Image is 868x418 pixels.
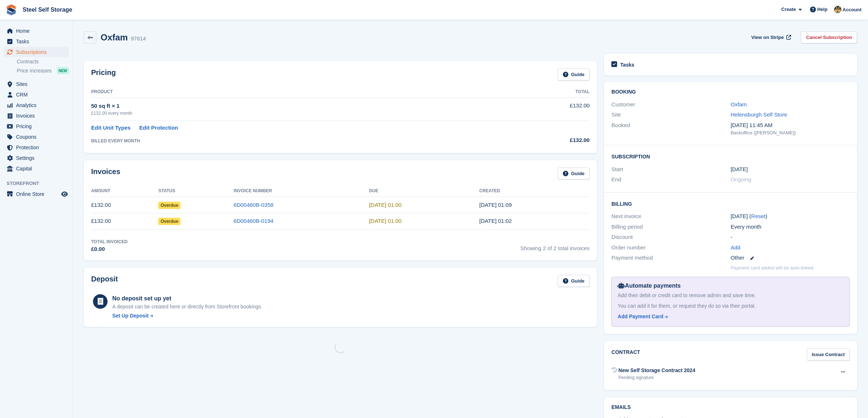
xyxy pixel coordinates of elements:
[91,138,497,144] div: BILLED EVERY MONTH
[611,405,850,410] h2: Emails
[731,111,787,118] a: Helensburgh Self Store
[618,374,695,381] div: Pending signature
[112,312,149,320] div: Set Up Deposit
[731,101,747,107] a: Oxfam
[4,153,69,163] a: menu
[234,218,273,224] a: 6D00460B-0194
[618,313,663,320] div: Add Payment Card
[158,218,180,225] span: Overdue
[16,121,60,131] span: Pricing
[618,302,844,310] div: You can add it for them, or request they do so via their portal.
[497,98,589,121] td: £132.00
[91,102,497,110] div: 50 sq ft × 1
[369,218,401,224] time: 2025-08-02 00:00:00 UTC
[731,176,751,182] span: Ongoing
[4,189,69,199] a: menu
[558,275,590,287] a: Guide
[91,238,128,245] div: Total Invoiced
[731,212,850,221] div: [DATE] ( )
[4,121,69,131] a: menu
[781,6,796,13] span: Create
[16,26,60,36] span: Home
[4,100,69,110] a: menu
[57,67,69,74] div: NEW
[4,111,69,121] a: menu
[91,185,158,197] th: Amount
[479,202,512,208] time: 2025-09-01 00:09:29 UTC
[112,294,262,303] div: No deposit set up yet
[618,313,841,320] a: Add Payment Card
[91,197,158,213] td: £132.00
[611,212,731,221] div: Next invoice
[611,200,850,207] h2: Billing
[497,136,589,145] div: £132.00
[611,100,731,109] div: Customer
[4,47,69,57] a: menu
[807,348,850,360] a: Issue Contract
[234,185,369,197] th: Invoice Number
[611,121,731,137] div: Booked
[4,163,69,174] a: menu
[611,348,640,360] h2: Contract
[558,167,590,180] a: Guide
[234,202,273,208] a: 6D00460B-0358
[16,36,60,47] span: Tasks
[479,185,589,197] th: Created
[731,129,850,137] div: Backoffice ([PERSON_NAME])
[611,89,850,95] h2: Booking
[618,292,844,299] div: Add their debit or credit card to remove admin and save time.
[17,67,69,75] a: Price increases NEW
[369,185,479,197] th: Due
[7,180,73,187] span: Storefront
[16,79,60,89] span: Sites
[842,6,861,13] span: Account
[751,34,784,41] span: View on Stripe
[611,223,731,231] div: Billing period
[158,202,180,209] span: Overdue
[6,4,17,15] img: stora-icon-8386f47178a22dfd0bd8f6a31ec36ba5ce8667c1dd55bd0f319d3a0aa187defe.svg
[158,185,233,197] th: Status
[16,111,60,121] span: Invoices
[731,244,740,252] a: Add
[817,6,828,13] span: Help
[16,132,60,142] span: Coupons
[834,6,841,13] img: James Steel
[618,281,844,290] div: Automate payments
[558,68,590,80] a: Guide
[620,62,634,68] h2: Tasks
[16,163,60,174] span: Capital
[611,233,731,241] div: Discount
[60,190,69,198] a: Preview store
[611,254,731,262] div: Payment method
[91,167,120,180] h2: Invoices
[91,86,497,98] th: Product
[20,4,75,16] a: Steel Self Storage
[611,153,850,160] h2: Subscription
[17,58,69,65] a: Contracts
[4,90,69,100] a: menu
[369,202,401,208] time: 2025-09-02 00:00:00 UTC
[4,142,69,153] a: menu
[479,218,512,224] time: 2025-08-01 00:02:15 UTC
[91,275,118,287] h2: Deposit
[611,176,731,184] div: End
[16,90,60,100] span: CRM
[731,223,850,231] div: Every month
[611,244,731,252] div: Order number
[91,245,128,253] div: £0.00
[801,31,857,43] a: Cancel Subscription
[4,26,69,36] a: menu
[112,312,262,320] a: Set Up Deposit
[16,189,60,199] span: Online Store
[91,68,116,80] h2: Pricing
[16,142,60,153] span: Protection
[91,124,131,132] a: Edit Unit Types
[101,32,128,42] h2: Oxfam
[91,110,497,117] div: £132.00 every month
[497,86,589,98] th: Total
[731,233,850,241] div: -
[139,124,178,132] a: Edit Protection
[4,36,69,47] a: menu
[520,238,589,253] span: Showing 2 of 2 total invoices
[16,153,60,163] span: Settings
